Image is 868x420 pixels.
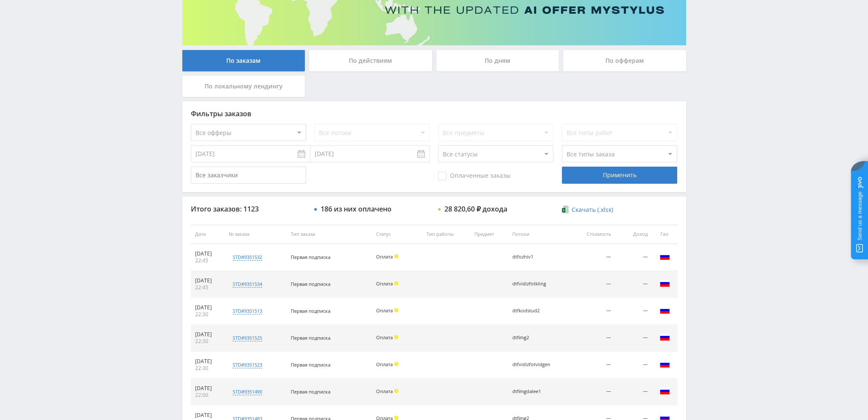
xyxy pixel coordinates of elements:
img: xlsx [562,205,569,214]
div: 186 из них оплачено [321,205,392,213]
span: Оплата [376,253,393,260]
div: [DATE] [195,277,221,284]
div: [DATE] [195,412,221,419]
div: dtfimgdalee1 [512,389,551,394]
span: Оплата [376,334,393,341]
div: Фильтры заказов [191,110,678,117]
td: — [571,352,615,379]
span: Первая подписка [291,254,330,260]
span: Холд [394,281,398,285]
div: 22:45 [195,257,221,264]
div: std#9351525 [233,335,262,341]
td: — [571,298,615,325]
th: Потоки [508,225,571,244]
td: — [571,325,615,352]
span: Холд [394,416,398,420]
div: По локальному лендингу [182,76,305,97]
div: 22:30 [195,365,221,372]
div: По офферам [563,50,686,71]
img: rus.png [660,278,670,288]
th: Стоимость [571,225,615,244]
div: По заказам [182,50,305,71]
div: std#9351534 [233,281,262,288]
div: [DATE] [195,385,221,392]
span: Первая подписка [291,281,330,287]
td: — [615,352,652,379]
td: — [615,325,652,352]
td: — [571,379,615,405]
span: Первая подписка [291,361,330,368]
span: Оплаченные заказы [438,172,511,180]
span: Скачать (.xlsx) [572,206,613,213]
div: dtfvidizfotvidgen [512,362,551,367]
th: Статус [372,225,422,244]
div: std#9351513 [233,308,262,314]
td: — [615,244,652,271]
span: Оплата [376,361,393,367]
div: std#9351523 [233,361,262,368]
div: 22:30 [195,311,221,318]
span: Холд [394,308,398,312]
img: rus.png [660,305,670,315]
th: Дата [191,225,225,244]
div: [DATE] [195,331,221,338]
div: Итого заказов: 1123 [191,205,306,213]
td: — [615,298,652,325]
span: Первая подписка [291,308,330,314]
div: [DATE] [195,304,221,311]
img: rus.png [660,386,670,396]
span: Оплата [376,388,393,394]
th: Предмет [470,225,508,244]
input: Все заказчики [191,167,306,184]
div: dtfkodstud2 [512,308,551,314]
div: По дням [436,50,559,71]
div: 22:45 [195,284,221,291]
div: 22:30 [195,338,221,345]
span: Оплата [376,307,393,314]
th: Гео [652,225,678,244]
span: Первая подписка [291,335,330,341]
div: [DATE] [195,358,221,365]
td: — [615,379,652,405]
div: dtfimg2 [512,335,551,341]
img: rus.png [660,359,670,369]
div: dtfozhiv1 [512,254,551,260]
th: Тип работы [422,225,470,244]
td: — [615,271,652,298]
span: Первая подписка [291,388,330,395]
td: — [571,271,615,298]
div: std#9351490 [233,388,262,395]
div: std#9351532 [233,254,262,261]
span: Оплата [376,280,393,287]
span: Холд [394,254,398,258]
div: [DATE] [195,250,221,257]
img: rus.png [660,332,670,342]
span: Холд [394,389,398,393]
div: 28 820,60 ₽ дохода [444,205,507,213]
th: № заказа [225,225,286,244]
th: Тип заказа [286,225,372,244]
td: — [571,244,615,271]
span: Холд [394,362,398,366]
div: 22:00 [195,392,221,399]
div: Применить [562,167,677,184]
img: rus.png [660,251,670,261]
div: По действиям [309,50,432,71]
span: Холд [394,335,398,339]
th: Доход [615,225,652,244]
a: Скачать (.xlsx) [562,206,613,214]
div: dtfvidizfotkling [512,281,551,287]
